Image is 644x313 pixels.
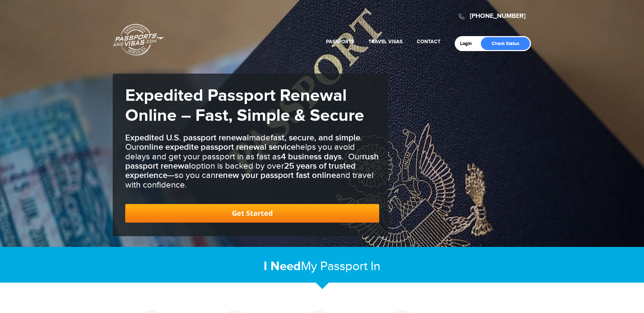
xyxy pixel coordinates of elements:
b: fast, secure, and simple [270,133,360,143]
b: online expedite passport renewal service [139,142,296,152]
a: Check Status [481,37,530,50]
a: Passports & [DOMAIN_NAME] [113,24,164,56]
b: Expedited U.S. passport renewal [125,133,249,143]
strong: Expedited Passport Renewal Online – Fast, Simple & Secure [125,85,364,126]
a: Login [460,41,477,46]
b: rush passport renewal [125,151,379,171]
b: 25 years of trusted experience [125,161,356,180]
b: 4 business days [281,151,342,162]
a: Contact [417,39,440,45]
h2: My [113,259,531,274]
a: Get Started [125,204,379,223]
a: Travel Visas [369,39,402,45]
strong: I Need [264,259,301,274]
b: renew your passport fast online [215,170,336,180]
a: [PHONE_NUMBER] [470,12,526,20]
h3: made . Our helps you avoid delays and get your passport in as fast as . Our option is backed by o... [125,133,379,190]
span: Passport In [320,259,380,274]
a: Passports [326,39,354,45]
